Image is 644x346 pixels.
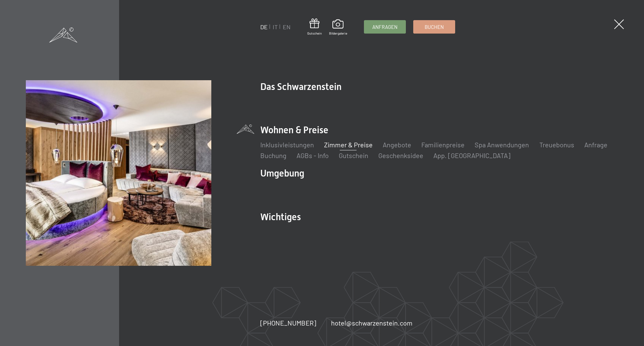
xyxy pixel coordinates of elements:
a: EN [283,23,290,31]
a: DE [260,23,268,31]
a: AGBs - Info [297,151,329,159]
a: Spa Anwendungen [475,141,529,149]
span: Bildergalerie [329,31,347,36]
span: Gutschein [307,31,322,36]
a: App. [GEOGRAPHIC_DATA] [433,151,511,159]
a: Angebote [383,141,411,149]
a: Geschenksidee [378,151,423,159]
a: Treuebonus [539,141,574,149]
a: Familienpreise [421,141,465,149]
a: Bildergalerie [329,19,347,36]
a: Buchung [260,151,286,159]
a: Zimmer & Preise [324,141,373,149]
a: IT [273,23,278,31]
span: Anfragen [372,23,397,31]
span: Buchen [425,23,444,31]
span: [PHONE_NUMBER] [260,319,316,327]
a: Buchen [414,20,455,33]
a: Anfragen [364,20,406,33]
a: hotel@schwarzenstein.com [331,318,413,328]
a: Gutschein [339,151,368,159]
a: [PHONE_NUMBER] [260,318,316,328]
a: Inklusivleistungen [260,141,314,149]
a: Gutschein [307,18,322,36]
a: Anfrage [584,141,607,149]
img: Vital Superior [26,80,211,266]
